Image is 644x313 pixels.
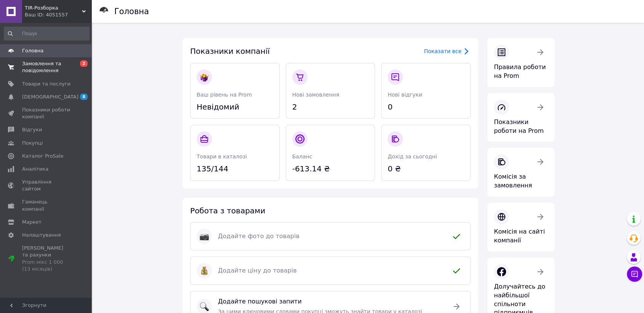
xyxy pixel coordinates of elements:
[22,245,70,273] span: [PERSON_NAME] та рахунки
[200,266,209,275] img: :moneybag:
[218,232,443,241] span: Додайте фото до товарів
[487,93,554,142] a: Показники роботи на Prom
[22,166,48,173] span: Аналітика
[487,38,554,87] a: Правила роботи на Prom
[25,11,91,18] div: Ваш ID: 4051557
[292,92,339,98] span: Нові замовлення
[197,163,273,174] span: 135/144
[4,27,90,40] input: Пошук
[487,203,554,252] a: Комісія на сайті компанії
[200,232,209,241] img: :camera:
[80,60,88,67] span: 2
[494,228,545,244] span: Комісія на сайті компанії
[218,266,443,275] span: Додайте ціну до товарів
[22,47,43,54] span: Головна
[22,198,70,212] span: Гаманець компанії
[22,179,70,192] span: Управління сайтом
[22,126,42,133] span: Відгуки
[22,81,70,87] span: Товари та послуги
[292,153,312,160] span: Баланс
[22,94,78,100] span: [DEMOGRAPHIC_DATA]
[22,106,70,120] span: Показники роботи компанії
[190,47,270,56] span: Показники компанії
[494,173,532,189] span: Комісія за замовлення
[200,73,209,82] img: :woman-shrugging:
[25,5,82,11] span: TIR-Розборка
[22,219,42,226] span: Маркет
[627,266,642,282] button: Чат з покупцем
[494,63,546,79] span: Правила роботи на Prom
[494,118,544,134] span: Показники роботи на Prom
[424,47,471,56] a: Показати все
[190,206,265,215] span: Робота з товарами
[487,148,554,197] a: Комісія за замовлення
[197,92,252,98] span: Ваш рівень на Prom
[200,302,209,311] img: :mag:
[22,259,70,273] div: Prom мікс 1 000 (13 місяців)
[190,257,471,285] a: :moneybag:Додайте ціну до товарів
[80,94,88,100] span: 8
[292,102,369,113] span: 2
[22,140,43,147] span: Покупці
[197,102,273,113] span: Невідомий
[190,222,471,250] a: :camera:Додайте фото до товарів
[22,153,63,160] span: Каталог ProSale
[388,163,464,174] span: 0 ₴
[424,47,461,55] div: Показати все
[388,92,422,98] span: Нові відгуки
[197,153,247,160] span: Товари в каталозі
[292,163,369,174] span: -613.14 ₴
[388,153,437,160] span: Дохід за сьогодні
[388,102,464,113] span: 0
[22,232,61,239] span: Налаштування
[22,60,70,74] span: Замовлення та повідомлення
[114,7,149,16] h1: Головна
[218,297,443,306] span: Додайте пошукові запити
